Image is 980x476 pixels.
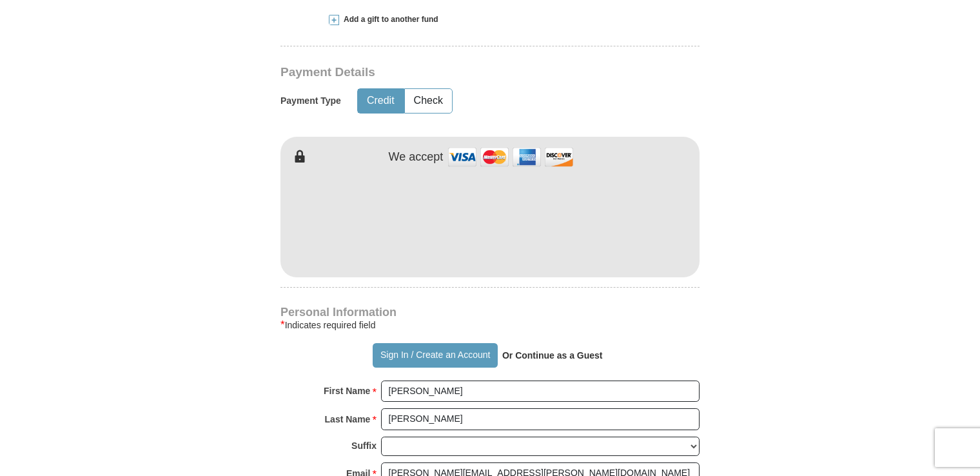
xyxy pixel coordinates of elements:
button: Check [405,89,452,113]
h4: We accept [389,150,444,164]
div: Indicates required field [280,317,700,333]
strong: Or Continue as a Guest [502,350,603,361]
button: Sign In / Create an Account [373,343,497,368]
strong: First Name [324,382,370,400]
h4: Personal Information [280,307,700,317]
h5: Payment Type [280,95,341,106]
span: Add a gift to another fund [339,14,438,25]
button: Credit [358,89,404,113]
strong: Suffix [351,437,377,455]
img: credit cards accepted [446,143,575,171]
h3: Payment Details [280,65,609,80]
strong: Last Name [325,410,371,428]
